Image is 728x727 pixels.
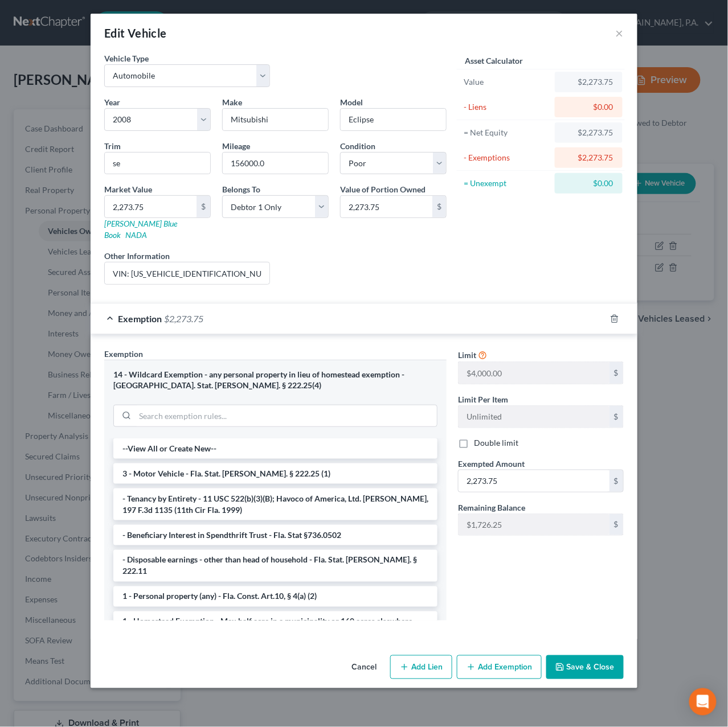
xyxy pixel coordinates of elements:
label: Market Value [104,183,152,195]
div: $ [610,362,623,384]
div: $2,273.75 [564,152,614,163]
span: Make [222,97,242,107]
div: Open Intercom Messenger [689,688,717,716]
div: $ [432,196,446,217]
li: - Tenancy by Entirety - 11 USC 522(b)(3)(B); Havoco of America, Ltd. [PERSON_NAME], 197 F.3d 1135... [113,488,437,520]
input: ex. Altima [341,109,446,130]
div: $2,273.75 [564,127,614,138]
div: Edit Vehicle [104,25,167,41]
input: ex. LS, LT, etc [105,153,210,174]
label: Year [104,96,120,108]
div: $ [610,406,623,428]
div: - Liens [464,101,550,113]
input: (optional) [105,262,269,284]
div: $0.00 [564,178,614,189]
label: Model [340,96,363,108]
div: $2,273.75 [564,76,614,88]
li: 1 - Personal property (any) - Fla. Const. Art.10, § 4(a) (2) [113,586,437,607]
span: Exempted Amount [458,459,525,469]
li: 3 - Motor Vehicle - Fla. Stat. [PERSON_NAME]. § 222.25 (1) [113,463,437,484]
input: 0.00 [105,196,197,217]
a: NADA [125,230,147,240]
li: - Beneficiary Interest in Spendthrift Trust - Fla. Stat §736.0502 [113,525,437,545]
button: Add Lien [390,655,452,679]
label: Other Information [104,250,170,262]
span: Belongs To [222,184,260,194]
label: Asset Calculator [465,55,523,67]
button: Save & Close [546,655,624,679]
div: = Unexempt [464,178,550,189]
input: ex. Nissan [223,109,328,130]
input: Search exemption rules... [135,405,437,427]
div: Value [464,76,550,88]
div: $ [610,514,623,536]
label: Condition [340,140,375,152]
div: $ [197,196,210,217]
li: - Disposable earnings - other than head of household - Fla. Stat. [PERSON_NAME]. § 222.11 [113,550,437,582]
input: -- [459,514,610,536]
li: --View All or Create New-- [113,438,437,459]
a: [PERSON_NAME] Blue Book [104,219,177,240]
span: $2,273.75 [164,313,203,324]
input: 0.00 [459,470,610,492]
div: 14 - Wildcard Exemption - any personal property in lieu of homestead exemption - [GEOGRAPHIC_DATA... [113,369,437,391]
input: 0.00 [341,196,432,217]
button: × [616,26,624,40]
div: $ [610,470,623,492]
input: -- [459,406,610,428]
button: Cancel [342,656,386,679]
label: Mileage [222,140,250,152]
div: $0.00 [564,101,614,113]
label: Vehicle Type [104,52,149,64]
label: Remaining Balance [458,502,525,514]
li: 1 - Homestead Exemption - Max half acre in a municipality or 160 acres elsewhere - Fla. Const. Ar... [113,611,437,643]
span: Exemption [118,313,162,324]
input: -- [223,153,328,174]
label: Limit Per Item [458,393,508,405]
label: Trim [104,140,121,152]
label: Double limit [474,437,518,449]
div: - Exemptions [464,152,550,163]
span: Limit [458,350,476,360]
input: -- [459,362,610,384]
label: Value of Portion Owned [340,183,426,195]
span: Exemption [104,349,143,359]
button: Add Exemption [457,655,542,679]
div: = Net Equity [464,127,550,138]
